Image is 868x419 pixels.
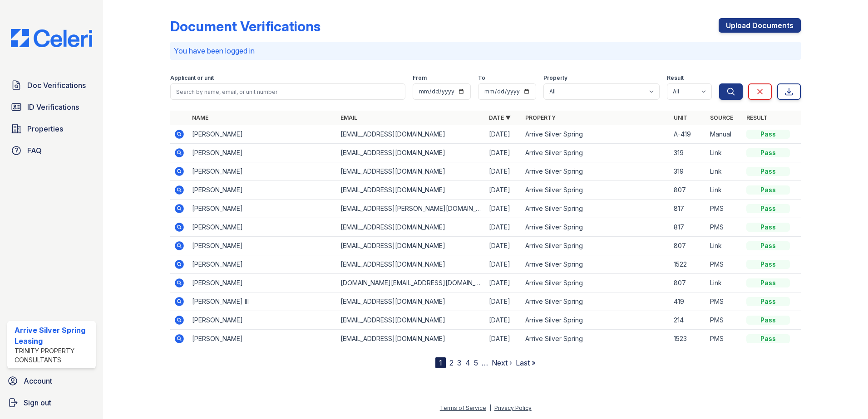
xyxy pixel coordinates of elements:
td: [PERSON_NAME] [188,181,337,200]
td: [EMAIL_ADDRESS][DOMAIN_NAME] [337,162,485,181]
span: Account [24,375,52,386]
td: [EMAIL_ADDRESS][PERSON_NAME][DOMAIN_NAME] [337,200,485,218]
td: PMS [706,255,743,274]
div: Pass [746,278,790,287]
td: 419 [670,292,706,311]
p: You have been logged in [174,45,797,56]
td: PMS [706,200,743,218]
td: Link [706,274,743,292]
a: FAQ [7,141,96,160]
a: Result [746,114,768,121]
td: Arrive Silver Spring [522,144,670,162]
a: ID Verifications [7,98,96,116]
td: 807 [670,274,706,292]
td: [EMAIL_ADDRESS][DOMAIN_NAME] [337,144,485,162]
div: Pass [746,204,790,213]
td: 319 [670,162,706,181]
td: Arrive Silver Spring [522,330,670,348]
td: A-419 [670,125,706,144]
td: [EMAIL_ADDRESS][DOMAIN_NAME] [337,181,485,200]
a: Unit [674,114,687,121]
td: [EMAIL_ADDRESS][DOMAIN_NAME] [337,237,485,255]
td: Link [706,144,743,162]
div: Pass [746,223,790,232]
div: Pass [746,148,790,157]
div: Document Verifications [170,18,321,34]
td: [DATE] [485,255,522,274]
td: [DATE] [485,292,522,311]
div: Pass [746,316,790,325]
span: … [482,357,488,368]
a: Account [4,372,99,390]
a: Properties [7,120,96,138]
td: [PERSON_NAME] III [188,292,337,311]
div: Arrive Silver Spring Leasing [15,325,92,346]
span: ID Verifications [27,102,79,112]
button: Sign out [4,394,99,412]
a: Upload Documents [719,18,801,33]
div: Pass [746,130,790,139]
a: Terms of Service [440,404,486,411]
td: [PERSON_NAME] [188,144,337,162]
td: Arrive Silver Spring [522,162,670,181]
td: Arrive Silver Spring [522,274,670,292]
div: Pass [746,334,790,343]
td: [PERSON_NAME] [188,200,337,218]
td: [EMAIL_ADDRESS][DOMAIN_NAME] [337,218,485,237]
td: [PERSON_NAME] [188,162,337,181]
td: [DATE] [485,181,522,200]
input: Search by name, email, or unit number [170,83,405,100]
td: [EMAIL_ADDRESS][DOMAIN_NAME] [337,292,485,311]
td: [DATE] [485,330,522,348]
td: Arrive Silver Spring [522,218,670,237]
td: [DATE] [485,311,522,330]
label: Result [667,74,684,82]
td: 214 [670,311,706,330]
td: 319 [670,144,706,162]
a: Property [525,114,556,121]
td: PMS [706,218,743,237]
td: [EMAIL_ADDRESS][DOMAIN_NAME] [337,330,485,348]
a: 3 [457,358,462,367]
td: [PERSON_NAME] [188,218,337,237]
a: Source [710,114,733,121]
td: [EMAIL_ADDRESS][DOMAIN_NAME] [337,255,485,274]
td: PMS [706,330,743,348]
a: Next › [492,358,512,367]
span: Sign out [24,397,51,408]
a: Date ▼ [489,114,511,121]
td: Link [706,162,743,181]
td: [PERSON_NAME] [188,125,337,144]
td: [EMAIL_ADDRESS][DOMAIN_NAME] [337,311,485,330]
div: | [489,404,491,411]
td: [PERSON_NAME] [188,274,337,292]
a: Privacy Policy [494,404,532,411]
td: Link [706,181,743,200]
div: Pass [746,297,790,306]
td: [DATE] [485,200,522,218]
td: Manual [706,125,743,144]
td: Arrive Silver Spring [522,311,670,330]
a: 2 [449,358,454,367]
div: Pass [746,260,790,269]
a: 4 [465,358,470,367]
a: Email [340,114,357,121]
td: [DATE] [485,218,522,237]
td: [DATE] [485,125,522,144]
td: 817 [670,200,706,218]
td: Arrive Silver Spring [522,292,670,311]
span: Properties [27,123,63,134]
td: [DATE] [485,237,522,255]
td: 1523 [670,330,706,348]
td: [PERSON_NAME] [188,255,337,274]
td: Arrive Silver Spring [522,237,670,255]
span: FAQ [27,145,42,156]
a: 5 [474,358,478,367]
span: Doc Verifications [27,80,86,91]
td: [EMAIL_ADDRESS][DOMAIN_NAME] [337,125,485,144]
div: 1 [435,357,446,368]
div: Trinity Property Consultants [15,346,92,365]
img: CE_Logo_Blue-a8612792a0a2168367f1c8372b55b34899dd931a85d93a1a3d3e32e68fde9ad4.png [4,29,99,47]
td: 817 [670,218,706,237]
td: Link [706,237,743,255]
